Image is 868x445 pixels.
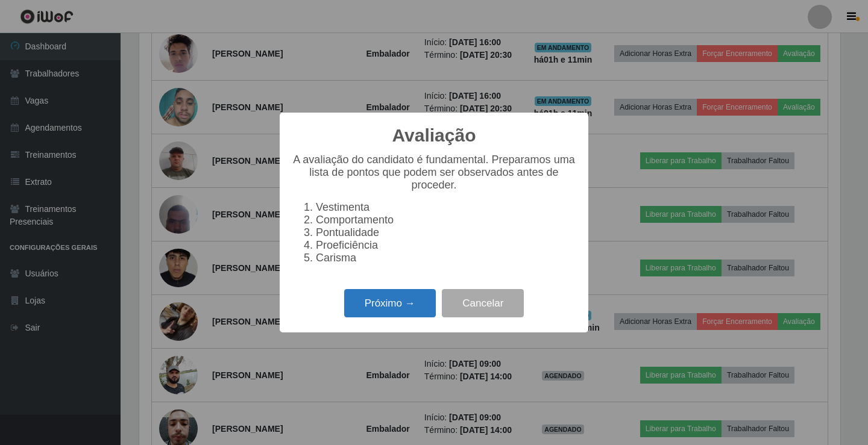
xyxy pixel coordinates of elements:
[344,289,436,317] button: Próximo →
[316,252,576,264] li: Carisma
[442,289,524,317] button: Cancelar
[316,214,576,226] li: Comportamento
[316,226,576,239] li: Pontualidade
[316,239,576,252] li: Proeficiência
[392,125,476,146] h2: Avaliação
[292,154,576,191] p: A avaliação do candidato é fundamental. Preparamos uma lista de pontos que podem ser observados a...
[316,201,576,214] li: Vestimenta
